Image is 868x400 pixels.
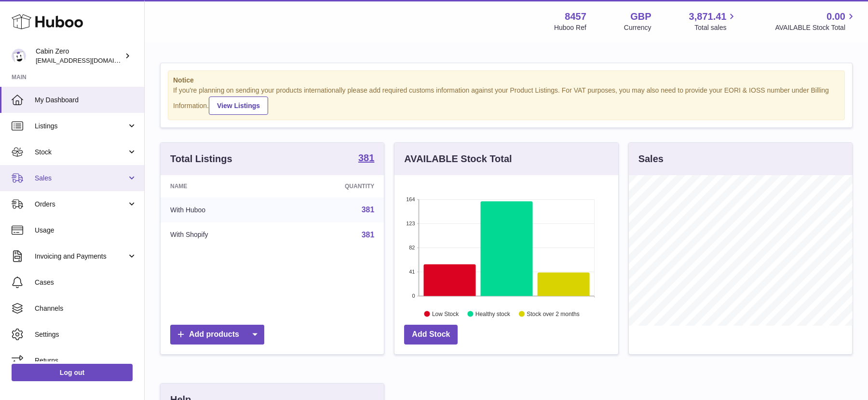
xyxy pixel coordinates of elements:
[362,231,375,239] a: 381
[630,10,651,23] strong: GBP
[527,310,580,317] text: Stock over 2 months
[554,23,586,32] div: Huboo Ref
[209,97,268,115] a: View Listings
[35,252,127,261] span: Invoicing and Payments
[638,152,664,166] h3: Sales
[36,47,122,65] div: Cabin Zero
[362,206,375,214] a: 381
[170,325,264,345] a: Add products
[170,152,232,166] h3: Total Listings
[12,49,26,63] img: huboo@cabinzero.com
[775,10,856,32] a: 0.00 AVAILABLE Stock Total
[161,175,281,197] th: Name
[35,304,137,313] span: Channels
[12,364,133,381] a: Log out
[35,356,137,365] span: Returns
[689,10,727,23] span: 3,871.41
[281,175,384,197] th: Quantity
[36,56,142,64] span: [EMAIL_ADDRESS][DOMAIN_NAME]
[409,245,415,250] text: 82
[432,310,459,317] text: Low Stock
[689,10,738,32] a: 3,871.41 Total sales
[35,278,137,287] span: Cases
[406,196,415,202] text: 164
[358,153,374,163] strong: 381
[404,152,512,166] h3: AVAILABLE Stock Total
[35,200,127,209] span: Orders
[775,23,856,32] span: AVAILABLE Stock Total
[475,310,511,317] text: Healthy stock
[35,122,127,131] span: Listings
[404,325,458,345] a: Add Stock
[409,269,415,275] text: 41
[358,153,374,165] a: 381
[406,221,415,226] text: 123
[624,23,651,32] div: Currency
[35,226,137,235] span: Usage
[161,222,281,248] td: With Shopify
[35,96,137,105] span: My Dashboard
[694,23,737,32] span: Total sales
[161,197,281,222] td: With Huboo
[565,10,586,23] strong: 8457
[35,148,127,157] span: Stock
[173,76,840,85] strong: Notice
[35,330,137,339] span: Settings
[35,174,127,183] span: Sales
[412,293,415,299] text: 0
[173,86,840,115] div: If you're planning on sending your products internationally please add required customs informati...
[827,10,845,23] span: 0.00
